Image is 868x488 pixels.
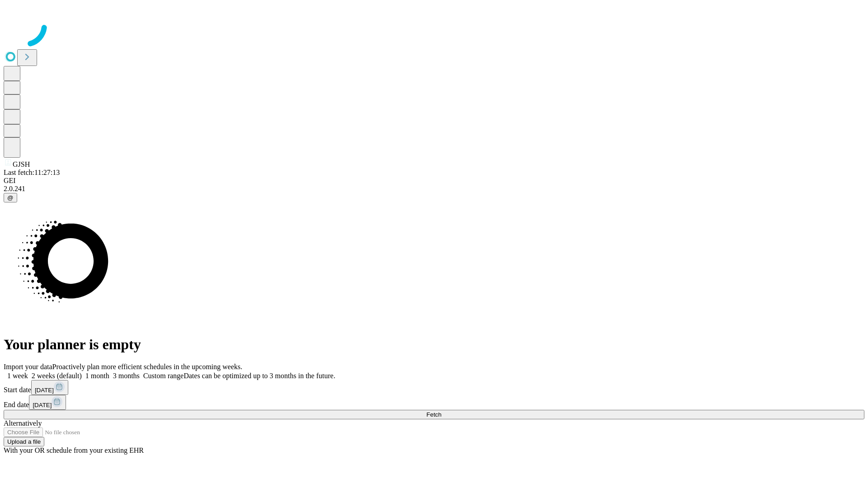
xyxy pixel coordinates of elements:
[4,419,42,427] span: Alternatively
[4,437,44,446] button: Upload a file
[4,177,864,185] div: GEI
[85,372,109,380] span: 1 month
[29,395,66,410] button: [DATE]
[4,380,864,395] div: Start date
[7,194,14,201] span: @
[426,411,441,418] span: Fetch
[31,380,68,395] button: [DATE]
[4,395,864,410] div: End date
[33,402,52,408] span: [DATE]
[7,372,28,380] span: 1 week
[4,446,144,454] span: With your OR schedule from your existing EHR
[35,387,54,394] span: [DATE]
[4,185,864,193] div: 2.0.241
[113,372,140,380] span: 3 months
[4,193,17,202] button: @
[184,372,335,380] span: Dates can be optimized up to 3 months in the future.
[32,372,82,380] span: 2 weeks (default)
[52,363,242,371] span: Proactively plan more efficient schedules in the upcoming weeks.
[143,372,184,380] span: Custom range
[4,336,864,353] h1: Your planner is empty
[4,169,60,176] span: Last fetch: 11:27:13
[13,160,30,168] span: GJSH
[4,363,52,371] span: Import your data
[4,410,864,419] button: Fetch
